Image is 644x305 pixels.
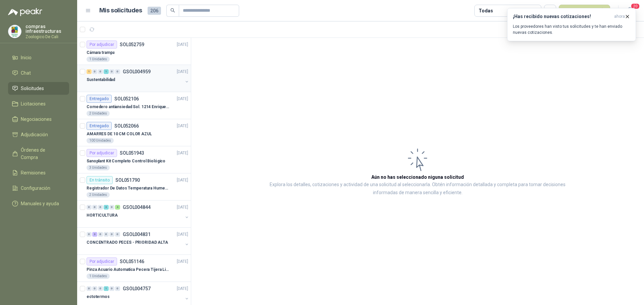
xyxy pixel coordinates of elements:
p: Sanoplant Kit Completo Control Biológico [87,158,165,164]
span: Solicitudes [21,85,44,92]
button: Nueva solicitud [559,5,610,17]
p: Sustentabilidad [87,77,115,83]
div: 1 [104,69,109,74]
img: Company Logo [8,25,21,38]
a: Solicitudes [8,82,69,95]
p: SOL052066 [114,124,139,128]
div: Entregado [87,95,112,103]
p: GSOL004959 [123,69,151,74]
p: [DATE] [177,231,188,238]
a: Por adjudicarSOL051943[DATE] Sanoplant Kit Completo Control Biológico3 Unidades [77,146,191,173]
a: Por adjudicarSOL051146[DATE] Pinza Acuario Automatica Pecera Tijera Limpiador Alicate1 Unidades [77,255,191,282]
div: 1 [87,69,92,74]
div: 0 [115,232,120,237]
p: GSOL004831 [123,232,151,237]
div: 0 [92,205,97,210]
p: Cámara trampa [87,50,114,56]
a: En tránsitoSOL051790[DATE] Registrador De Datos Temperatura Humedad Usb 32.000 Registro2 Unidades [77,173,191,201]
div: 0 [115,69,120,74]
span: Chat [21,69,31,77]
a: Manuales y ayuda [8,197,69,210]
p: ectotermos [87,294,110,300]
div: 2 Unidades [87,192,110,198]
p: [DATE] [177,42,188,48]
div: 0 [98,205,103,210]
span: Inicio [21,54,32,61]
button: 20 [624,5,636,17]
p: Los proveedores han visto tus solicitudes y te han enviado nuevas cotizaciones. [513,23,630,35]
div: En tránsito [87,176,113,184]
p: CONCENTRADO PECES - PRIORIDAD ALTA [87,239,168,246]
div: 0 [109,205,114,210]
div: Por adjudicar [87,41,117,49]
p: GSOL004757 [123,286,151,291]
img: Logo peakr [8,8,42,16]
div: 4 [115,205,120,210]
div: 0 [98,232,103,237]
div: 0 [104,232,109,237]
p: [DATE] [177,258,188,265]
p: [DATE] [177,69,188,75]
div: 0 [109,232,114,237]
h3: ¡Has recibido nuevas cotizaciones! [513,14,611,19]
a: 1 0 0 1 0 0 GSOL004959[DATE] Sustentabilidad [87,68,190,89]
div: 0 [87,205,92,210]
a: Chat [8,67,69,79]
div: 1 Unidades [87,57,110,62]
div: 3 [92,232,97,237]
p: SOL051943 [120,151,144,155]
p: [DATE] [177,177,188,183]
button: ¡Has recibido nuevas cotizaciones!ahora Los proveedores han visto tus solicitudes y te han enviad... [507,8,636,41]
div: 1 [104,286,109,291]
p: SOL051790 [115,178,140,182]
div: 0 [115,286,120,291]
p: AMARRES DE 10 CM COLOR AZUL [87,131,152,137]
div: 0 [87,232,92,237]
p: Pinza Acuario Automatica Pecera Tijera Limpiador Alicate [87,266,170,273]
div: 0 [92,69,97,74]
div: 0 [92,286,97,291]
a: Configuración [8,182,69,195]
div: 0 [87,286,92,291]
p: Comedero antiansiedad Sol. 1214 Enriquecimiento [87,104,170,110]
a: 0 3 0 0 0 0 GSOL004831[DATE] CONCENTRADO PECES - PRIORIDAD ALTA [87,230,190,252]
a: Licitaciones [8,97,69,110]
p: Explora los detalles, cotizaciones y actividad de una solicitud al seleccionarla. Obtén informaci... [258,181,577,197]
span: ahora [614,14,625,19]
a: Por adjudicarSOL052759[DATE] Cámara trampa1 Unidades [77,38,191,65]
p: HORTICULTURA [87,212,118,219]
span: Negociaciones [21,116,52,123]
div: Entregado [87,122,112,130]
div: 100 Unidades [87,138,114,143]
div: 0 [109,69,114,74]
span: Adjudicación [21,131,48,138]
h3: Aún no has seleccionado niguna solicitud [371,173,464,181]
p: [DATE] [177,123,188,129]
p: [DATE] [177,286,188,292]
a: Adjudicación [8,128,69,141]
p: SOL051146 [120,259,144,264]
p: SOL052106 [114,96,139,101]
p: [DATE] [177,96,188,102]
div: Por adjudicar [87,149,117,157]
div: 3 [104,205,109,210]
div: Por adjudicar [87,257,117,265]
div: 0 [98,69,103,74]
span: Licitaciones [21,100,46,107]
a: Órdenes de Compra [8,144,69,164]
a: Inicio [8,51,69,64]
span: 20 [631,3,640,9]
a: EntregadoSOL052106[DATE] Comedero antiansiedad Sol. 1214 Enriquecimiento2 Unidades [77,92,191,119]
p: SOL052759 [120,42,144,47]
div: 0 [98,286,103,291]
p: GSOL004844 [123,205,151,210]
p: Zoologico De Cali [25,35,69,39]
h1: Mis solicitudes [99,6,142,15]
span: Manuales y ayuda [21,200,59,207]
span: 206 [148,7,161,15]
a: 0 0 0 3 0 4 GSOL004844[DATE] HORTICULTURA [87,203,190,225]
div: 3 Unidades [87,165,110,170]
a: Negociaciones [8,113,69,126]
div: 2 Unidades [87,111,110,116]
a: EntregadoSOL052066[DATE] AMARRES DE 10 CM COLOR AZUL100 Unidades [77,119,191,146]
